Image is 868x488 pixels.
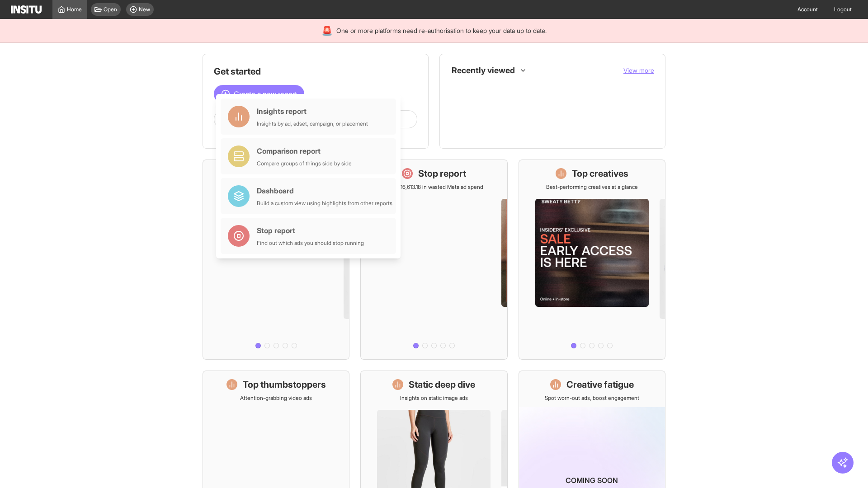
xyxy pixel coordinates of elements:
[257,106,368,117] div: Insights report
[203,160,349,360] a: What's live nowSee all active ads instantly
[243,378,326,391] h1: Top thumbstoppers
[409,378,475,391] h1: Static deep dive
[67,6,82,13] span: Home
[546,183,638,191] p: Best-performing creatives at a glance
[214,85,304,103] button: Create a new report
[336,26,547,35] span: One or more platforms need re-authorisation to keep your data up to date.
[257,200,392,207] div: Build a custom view using highlights from other reports
[257,239,364,247] div: Find out which ads you should stop running
[384,183,483,191] p: Save £16,613.18 in wasted Meta ad spend
[519,160,665,360] a: Top creativesBest-performing creatives at a glance
[400,394,468,402] p: Insights on static image ads
[360,160,507,360] a: Stop reportSave £16,613.18 in wasted Meta ad spend
[572,167,628,180] h1: Top creatives
[240,394,312,402] p: Attention-grabbing video ads
[234,89,297,99] span: Create a new report
[139,6,150,13] span: New
[257,225,364,236] div: Stop report
[257,185,392,196] div: Dashboard
[257,145,352,156] div: Comparison report
[257,120,368,127] div: Insights by ad, adset, campaign, or placement
[11,5,42,14] img: Logo
[418,167,466,180] h1: Stop report
[321,24,333,37] div: 🚨
[623,66,654,74] span: View more
[257,160,352,167] div: Compare groups of things side by side
[214,65,417,78] h1: Get started
[623,66,654,75] button: View more
[104,6,117,13] span: Open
